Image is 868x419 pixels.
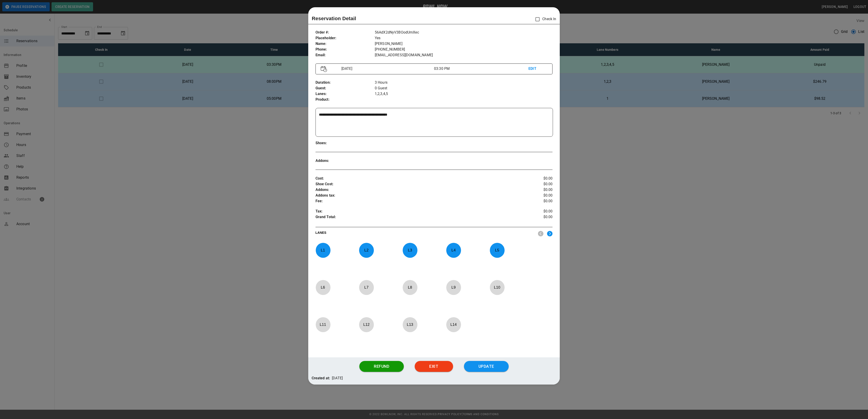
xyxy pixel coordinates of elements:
p: L 13 [402,319,417,330]
p: L 14 [446,319,461,330]
button: Exit [415,361,453,372]
img: Vector [321,66,327,72]
p: $0.00 [513,198,552,204]
p: Addons : [316,187,513,193]
p: $0.00 [513,193,552,198]
p: Email : [316,52,375,58]
p: Grand Total : [316,214,513,221]
p: Fee : [316,198,513,204]
p: L 5 [490,245,505,256]
p: Product : [316,97,375,102]
p: L 10 [490,282,505,293]
p: Order # : [316,30,375,35]
button: Refund [359,361,404,372]
p: L 11 [316,319,330,330]
p: L 12 [359,319,374,330]
p: Lanes : [316,91,375,97]
img: nav_left.svg [538,231,543,236]
p: L 6 [316,282,330,293]
p: 56AdX2dNyV3BOodUmXec [375,30,553,35]
p: 1,2,3,4,5 [375,91,553,97]
p: Guest : [316,85,375,91]
p: Created at: [312,375,330,381]
p: $0.00 [513,181,552,187]
p: L 1 [316,245,330,256]
p: Placeholder : [316,35,375,41]
p: Tax : [316,209,513,214]
p: L 4 [446,245,461,256]
p: L 8 [402,282,417,293]
p: L 2 [359,245,374,256]
p: Addons : [316,158,375,164]
p: 03:30 PM [434,66,528,71]
p: Duration : [316,80,375,85]
p: Shoes : [316,140,375,146]
p: 0 Guest [375,85,553,91]
p: Addons tax : [316,193,513,198]
button: Update [464,361,509,372]
p: $0.00 [513,209,552,214]
p: 3 Hours [375,80,553,85]
p: Yes [375,35,553,41]
p: L 3 [402,245,417,256]
p: [PHONE_NUMBER] [375,47,553,52]
p: LANES [316,230,535,237]
p: $0.00 [513,176,552,181]
p: $0.00 [513,214,552,221]
p: [DATE] [340,66,434,71]
img: right.svg [547,231,552,236]
p: L 7 [359,282,374,293]
p: Name : [316,41,375,47]
p: [PERSON_NAME] [375,41,553,47]
p: Phone : [316,47,375,52]
p: EDIT [528,66,547,72]
p: Check In [533,15,556,24]
p: [DATE] [332,375,343,381]
p: [EMAIL_ADDRESS][DOMAIN_NAME] [375,52,553,58]
p: L 9 [446,282,461,293]
p: Shoe Cost : [316,181,513,187]
p: $0.00 [513,187,552,193]
p: Cost : [316,176,513,181]
p: Reservation Detail [312,15,356,22]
